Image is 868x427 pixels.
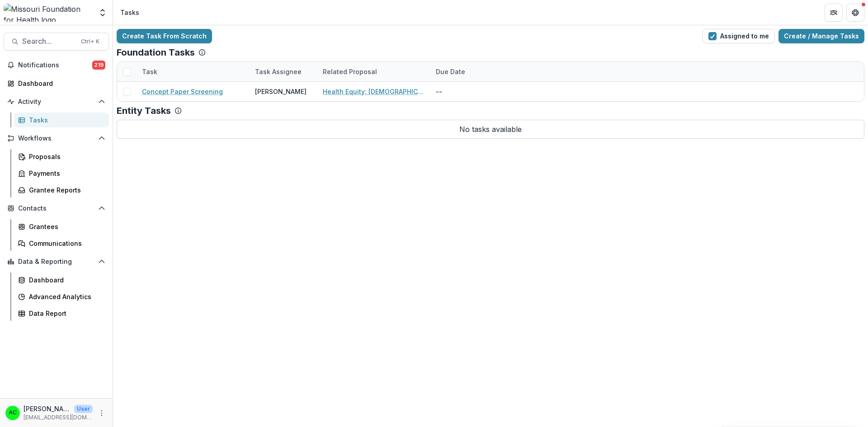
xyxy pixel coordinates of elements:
[430,82,498,101] div: --
[137,67,163,76] div: Task
[79,37,101,47] div: Ctrl + K
[825,4,843,22] button: Partners
[22,37,75,46] span: Search...
[18,61,92,69] span: Notifications
[96,4,109,22] button: Open entity switcher
[29,115,102,125] div: Tasks
[29,152,102,161] div: Proposals
[29,275,102,285] div: Dashboard
[74,405,93,413] p: User
[14,219,109,234] a: Grantees
[4,58,109,72] button: Notifications219
[29,169,102,178] div: Payments
[255,87,307,96] div: [PERSON_NAME]
[703,29,775,43] button: Assigned to me
[137,62,250,81] div: Task
[92,61,105,70] span: 219
[14,149,109,164] a: Proposals
[430,62,498,81] div: Due Date
[14,183,109,197] a: Grantee Reports
[250,62,317,81] div: Task Assignee
[14,236,109,251] a: Communications
[317,62,430,81] div: Related Proposal
[317,67,382,76] div: Related Proposal
[142,87,223,96] a: Concept Paper Screening
[29,309,102,318] div: Data Report
[4,201,109,216] button: Open Contacts
[120,8,139,17] div: Tasks
[4,254,109,269] button: Open Data & Reporting
[4,131,109,145] button: Open Workflows
[4,4,93,22] img: Missouri Foundation for Health logo
[14,272,109,287] a: Dashboard
[24,404,71,413] p: [PERSON_NAME]
[18,135,94,142] span: Workflows
[846,4,864,22] button: Get Help
[430,67,471,76] div: Due Date
[4,33,109,51] button: Search...
[18,258,94,266] span: Data & Reporting
[96,408,107,418] button: More
[14,113,109,127] a: Tasks
[117,6,143,19] nav: breadcrumb
[117,120,864,139] p: No tasks available
[117,29,212,43] a: Create Task From Scratch
[14,289,109,304] a: Advanced Analytics
[9,410,17,416] div: Alyssa Curran
[117,105,171,116] p: Entity Tasks
[29,222,102,231] div: Grantees
[29,292,102,301] div: Advanced Analytics
[4,76,109,91] a: Dashboard
[778,29,864,43] a: Create / Manage Tasks
[29,239,102,248] div: Communications
[323,87,425,96] a: Health Equity: [DEMOGRAPHIC_DATA] Youth & Transforming the Narrative
[29,185,102,195] div: Grantee Reports
[117,47,195,58] p: Foundation Tasks
[18,79,102,88] div: Dashboard
[18,205,94,212] span: Contacts
[24,413,93,422] p: [EMAIL_ADDRESS][DOMAIN_NAME]
[14,306,109,321] a: Data Report
[14,166,109,181] a: Payments
[18,98,94,106] span: Activity
[250,67,307,76] div: Task Assignee
[4,94,109,109] button: Open Activity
